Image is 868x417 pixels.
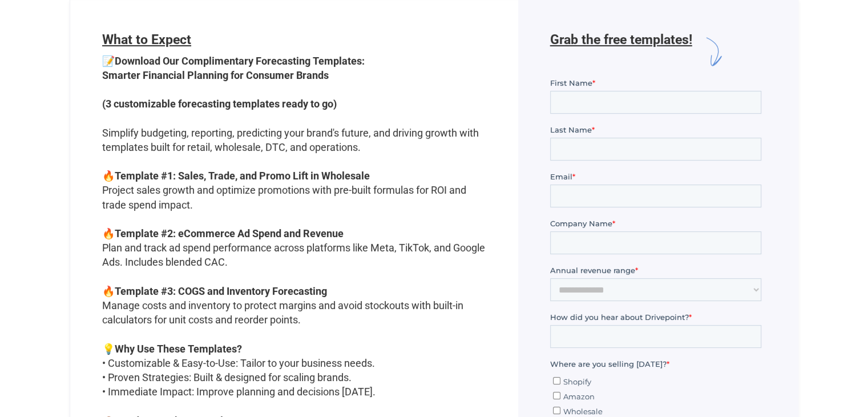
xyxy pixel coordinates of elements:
[115,343,242,355] strong: Why Use These Templates?
[102,98,337,110] strong: (3 customizable forecasting templates ready to go)
[115,227,344,239] strong: Template #2: eCommerce Ad Spend and Revenue
[102,32,191,47] span: What to Expect
[102,55,365,81] strong: Download Our Complimentary Forecasting Templates: Smarter Financial Planning for Consumer Brands
[115,170,370,182] strong: Template #1: Sales, Trade, and Promo Lift in Wholesale
[115,285,327,297] strong: Template #3: COGS and Inventory Forecasting
[692,32,732,71] img: arrow
[550,32,692,71] h6: Grab the free templates!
